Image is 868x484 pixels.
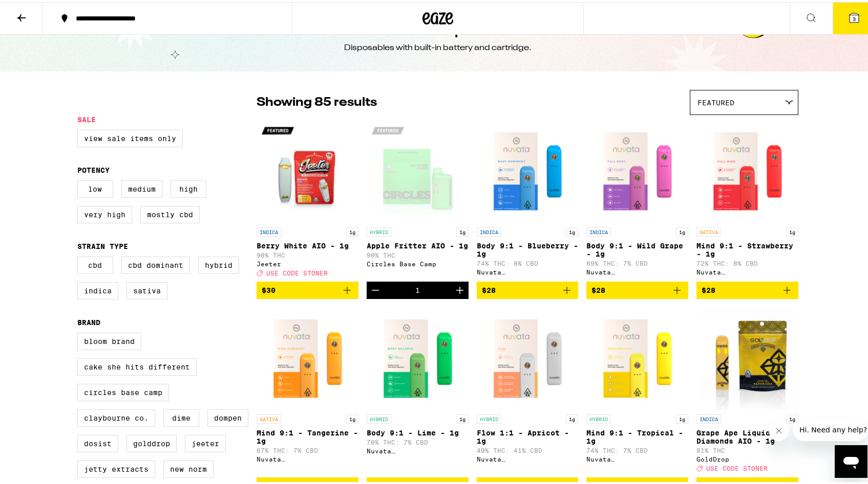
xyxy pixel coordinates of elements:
p: 1g [346,225,358,235]
p: 40% THC: 41% CBD [477,445,579,452]
label: GoldDrop [126,433,177,450]
legend: Sale [77,113,96,122]
p: 1g [456,225,469,235]
p: 1g [346,412,358,422]
div: Jeeter [257,259,358,265]
p: HYBRID [367,225,391,235]
legend: Potency [77,164,110,172]
a: Open page for Mind 9:1 - Tangerine - 1g from Nuvata (CA) [257,305,358,475]
img: Nuvata (CA) - Mind 9:1 - Tangerine - 1g [257,305,358,407]
p: 1g [676,412,688,422]
label: Jetty Extracts [77,458,155,476]
label: New Norm [163,458,214,476]
label: Sativa [126,280,167,297]
button: Add to bag [477,280,579,297]
div: Disposables with built-in battery and cartridge. [344,40,532,52]
label: View Sale Items Only [77,128,183,145]
button: Add to bag [696,280,798,297]
div: Nuvata ([GEOGRAPHIC_DATA]) [696,267,798,273]
p: INDICA [696,412,721,422]
div: 1 [415,284,420,292]
p: 70% THC: 7% CBD [367,437,469,444]
label: Circles Base Camp [77,382,169,399]
label: Claybourne Co. [77,407,155,425]
p: 1g [786,412,798,422]
a: Open page for Berry White AIO - 1g from Jeeter [257,118,358,280]
iframe: Button to launch messaging window [835,443,867,476]
p: 90% THC [257,250,358,257]
div: Circles Base Camp [367,259,469,265]
p: 1g [786,225,798,235]
a: Open page for Body 9:1 - Wild Grape - 1g from Nuvata (CA) [586,118,688,280]
div: Nuvata ([GEOGRAPHIC_DATA]) [586,267,688,273]
p: HYBRID [477,412,501,422]
p: Mind 9:1 - Strawberry - 1g [696,240,798,256]
div: Nuvata ([GEOGRAPHIC_DATA]) [477,454,579,460]
span: 3 [853,14,856,20]
p: Body 9:1 - Wild Grape - 1g [586,240,688,256]
p: 1g [566,412,578,422]
span: $28 [591,284,605,292]
p: INDICA [477,225,501,235]
img: GoldDrop - Grape Ape Liquid Diamonds AIO - 1g [700,305,795,407]
img: Nuvata (CA) - Body 9:1 - Blueberry - 1g [477,118,579,220]
p: HYBRID [586,412,611,422]
button: Increment [451,280,469,297]
label: CBD Dominant [121,255,190,272]
span: Featured [697,97,734,105]
p: Grape Ape Liquid Diamonds AIO - 1g [696,427,798,443]
a: Open page for Mind 9:1 - Tropical - 1g from Nuvata (CA) [586,305,688,475]
p: 72% THC: 8% CBD [696,258,798,265]
label: Jeeter [185,433,226,450]
label: DIME [163,407,199,425]
label: High [171,178,206,196]
label: Very High [77,204,132,221]
span: $30 [262,284,276,292]
p: Flow 1:1 - Apricot - 1g [477,427,579,443]
img: Nuvata (CA) - Mind 9:1 - Tropical - 1g [586,305,688,407]
a: Open page for Body 9:1 - Blueberry - 1g from Nuvata (CA) [477,118,579,280]
img: Nuvata (CA) - Mind 9:1 - Strawberry - 1g [696,118,798,220]
div: Nuvata ([GEOGRAPHIC_DATA]) [477,267,579,273]
p: 1g [676,225,688,235]
p: Berry White AIO - 1g [257,240,358,248]
span: USE CODE STONER [706,464,768,470]
p: 69% THC: 7% CBD [586,258,688,265]
p: 1g [566,225,578,235]
p: HYBRID [367,412,391,422]
p: Body 9:1 - Lime - 1g [367,427,469,435]
label: Cake She Hits Different [77,356,197,374]
span: $28 [702,284,715,292]
div: Nuvata ([GEOGRAPHIC_DATA]) [367,446,469,452]
legend: Brand [77,316,100,325]
iframe: Message from company [793,417,867,439]
label: Dompen [207,407,248,425]
img: Nuvata (CA) - Flow 1:1 - Apricot - 1g [477,305,579,407]
p: 67% THC: 7% CBD [257,445,358,452]
p: SATIVA [257,412,281,422]
a: Open page for Grape Ape Liquid Diamonds AIO - 1g from GoldDrop [696,305,798,475]
p: Apple Fritter AIO - 1g [367,240,469,248]
label: Medium [121,178,162,196]
a: Open page for Mind 9:1 - Strawberry - 1g from Nuvata (CA) [696,118,798,280]
img: Jeeter - Berry White AIO - 1g [257,118,358,220]
span: $28 [482,284,496,292]
label: CBD [77,255,113,272]
a: Open page for Apple Fritter AIO - 1g from Circles Base Camp [367,118,469,280]
div: Nuvata ([GEOGRAPHIC_DATA]) [257,454,358,460]
a: Open page for Flow 1:1 - Apricot - 1g from Nuvata (CA) [477,305,579,475]
label: Indica [77,280,118,297]
label: Mostly CBD [140,204,200,221]
img: Nuvata (CA) - Body 9:1 - Lime - 1g [367,305,469,407]
div: GoldDrop [696,454,798,460]
label: Low [77,178,113,196]
label: Bloom Brand [77,331,141,348]
p: SATIVA [696,225,721,235]
legend: Strain Type [77,240,128,248]
div: Nuvata ([GEOGRAPHIC_DATA]) [586,454,688,460]
p: 74% THC: 7% CBD [586,445,688,452]
p: INDICA [586,225,611,235]
p: Showing 85 results [257,92,377,109]
p: 1g [456,412,469,422]
iframe: Close message [769,419,789,439]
